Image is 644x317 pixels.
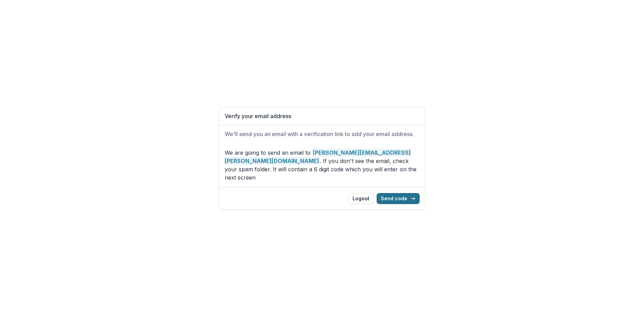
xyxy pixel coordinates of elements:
h1: Verify your email address [225,113,420,119]
button: Send code [377,193,420,204]
h2: We'll send you an email with a verification link to add your email address. [225,131,420,137]
button: Logout [348,193,374,204]
strong: [PERSON_NAME][EMAIL_ADDRESS][PERSON_NAME][DOMAIN_NAME] [225,148,411,165]
p: We are going to send an email to . If you don't see the email, check your spam folder. It will co... [225,148,420,182]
